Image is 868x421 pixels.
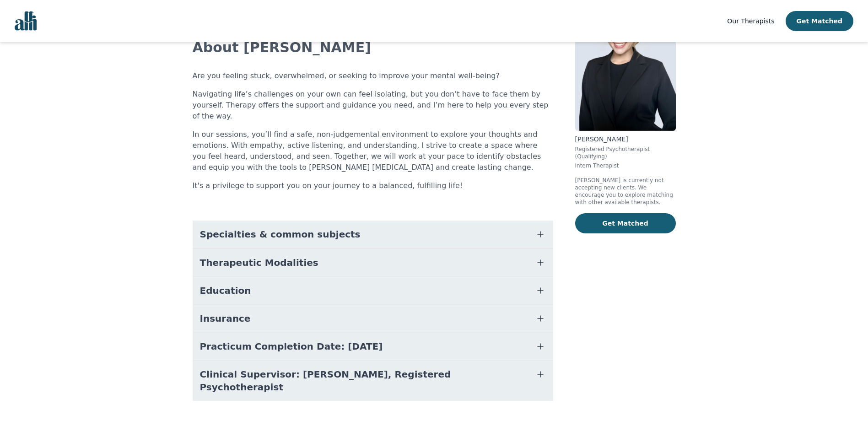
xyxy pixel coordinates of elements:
button: Get Matched [575,213,676,233]
span: Practicum Completion Date: [DATE] [200,340,383,353]
p: In our sessions, you’ll find a safe, non-judgemental environment to explore your thoughts and emo... [193,129,553,173]
span: Clinical Supervisor: [PERSON_NAME], Registered Psychotherapist [200,368,524,394]
button: Insurance [193,305,553,332]
h2: About [PERSON_NAME] [193,39,553,56]
button: Education [193,277,553,304]
button: Therapeutic Modalities [193,249,553,276]
span: Insurance [200,312,251,325]
button: Practicum Completion Date: [DATE] [193,333,553,360]
a: Our Therapists [727,16,774,27]
button: Clinical Supervisor: [PERSON_NAME], Registered Psychotherapist [193,361,553,401]
span: Specialties & common subjects [200,228,361,241]
img: alli logo [15,11,37,31]
button: Get Matched [786,11,853,31]
span: Education [200,284,251,297]
span: Therapeutic Modalities [200,256,318,269]
p: It's a privilege to support you on your journey to a balanced, fulfilling life! [193,180,553,191]
p: Navigating life’s challenges on your own can feel isolating, but you don’t have to face them by y... [193,89,553,122]
p: Are you feeling stuck, overwhelmed, or seeking to improve your mental well-being? [193,70,553,81]
span: Our Therapists [727,17,774,25]
p: [PERSON_NAME] [575,135,676,144]
p: Registered Psychotherapist (Qualifying) [575,146,676,160]
p: Intern Therapist [575,162,676,169]
p: [PERSON_NAME] is currently not accepting new clients. We encourage you to explore matching with o... [575,177,676,206]
button: Specialties & common subjects [193,221,553,248]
